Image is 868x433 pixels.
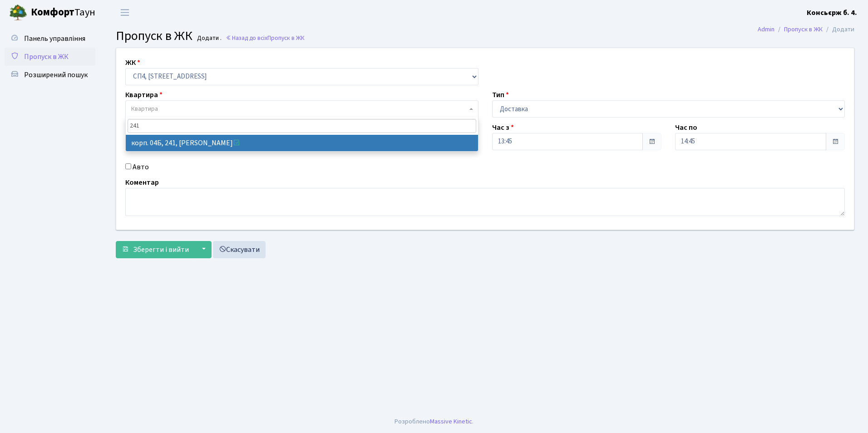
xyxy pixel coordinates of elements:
span: Пропуск в ЖК [24,52,69,62]
button: Зберегти і вийти [116,241,195,258]
a: Пропуск в ЖК [784,25,823,34]
a: Пропуск в ЖК [5,48,95,66]
button: Переключити навігацію [113,5,136,20]
b: Консьєрж б. 4. [807,8,857,18]
li: Додати [823,25,854,34]
label: Час з [492,122,514,133]
small: Додати . [195,34,222,42]
span: Пропуск в ЖК [267,34,305,42]
b: Комфорт [31,5,74,20]
a: Назад до всіхПропуск в ЖК [226,34,305,42]
img: logo.png [9,4,27,22]
a: Розширений пошук [5,66,95,84]
label: Авто [133,162,149,172]
label: Тип [492,89,509,100]
a: Панель управління [5,30,95,48]
nav: breadcrumb [744,20,868,39]
li: корп. 04Б, 241, [PERSON_NAME] [126,135,478,151]
span: Квартира [131,104,158,113]
a: Скасувати [213,241,266,258]
a: Admin [758,25,774,34]
a: Консьєрж б. 4. [807,7,857,18]
span: Розширений пошук [24,70,88,80]
span: Зберегти і вийти [133,245,189,255]
label: Квартира [125,89,163,100]
label: Час по [675,122,697,133]
span: Панель управління [24,34,85,44]
span: Таун [31,5,95,20]
a: Massive Kinetic [430,417,472,426]
label: Коментар [125,177,159,188]
label: ЖК [125,57,140,68]
span: Пропуск в ЖК [116,27,192,45]
div: Розроблено . [395,417,473,427]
